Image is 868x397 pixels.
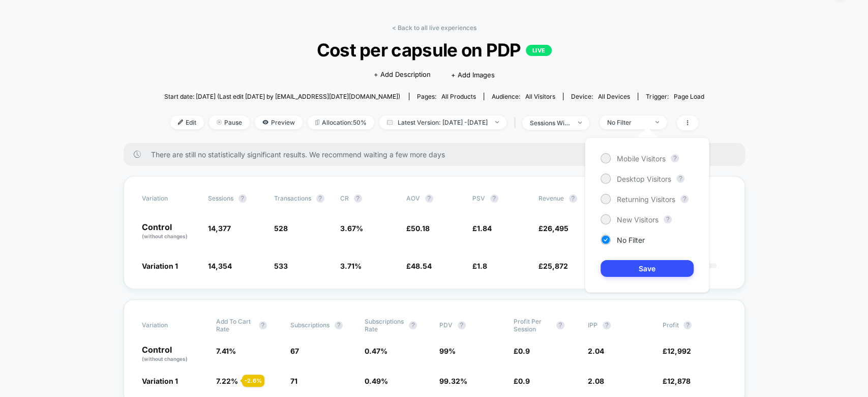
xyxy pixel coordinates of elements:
span: Latest Version: [DATE] - [DATE] [379,116,506,129]
span: Profit Per Session [514,318,551,333]
img: end [578,122,582,124]
span: Preview [255,116,303,129]
button: ? [458,321,466,329]
span: + Add Images [451,71,494,79]
span: £ [514,347,530,355]
a: < Back to all live experiences [392,24,476,32]
span: Page Load [673,93,704,100]
button: ? [259,321,267,329]
span: Subscriptions Rate [365,318,404,333]
span: all products [441,93,476,100]
span: 12,878 [667,377,690,385]
button: ? [683,321,692,329]
span: 67 [290,347,299,355]
span: Add To Cart Rate [216,318,254,333]
span: 7.41 % [216,347,236,355]
span: There are still no statistically significant results. We recommend waiting a few more days [151,150,725,159]
span: 0.9 [518,377,530,385]
p: LIVE [526,45,551,56]
span: 14,354 [208,262,232,270]
span: 3.71 % [340,262,362,270]
span: Mobile Visitors [617,154,666,163]
span: 2.04 [588,347,604,355]
span: £ [406,224,430,233]
button: ? [354,194,362,203]
img: rebalance [315,120,319,125]
span: Variation [142,318,198,333]
span: 48.54 [411,262,432,270]
span: Start date: [DATE] (Last edit [DATE] by [EMAIL_ADDRESS][DATE][DOMAIN_NAME]) [164,93,400,100]
span: 533 [274,262,288,270]
span: Subscriptions [290,321,330,329]
span: Revenue [538,194,564,202]
p: Control [142,223,198,240]
span: 25,872 [543,262,568,270]
span: 3.67 % [340,224,363,233]
img: end [217,120,222,125]
span: £ [514,377,530,385]
span: (without changes) [142,356,188,362]
span: £ [472,224,492,233]
span: Cost per capsule on PDP [191,39,677,61]
span: AOV [406,194,420,202]
span: 26,495 [543,224,568,233]
span: 71 [290,377,297,385]
span: IPP [588,321,597,329]
span: 99.32 % [439,377,467,385]
span: (without changes) [142,233,188,239]
span: + Add Description [373,70,430,80]
button: ? [238,194,247,203]
span: Variation [142,194,198,203]
button: ? [556,321,564,329]
span: 99 % [439,347,456,355]
button: ? [603,321,611,329]
span: 7.22 % [216,377,238,385]
span: £ [406,262,432,270]
span: No Filter [617,236,645,244]
span: CR [340,194,349,202]
div: Trigger: [646,93,704,100]
span: PSV [472,194,485,202]
span: 2.08 [588,377,604,385]
div: No Filter [607,119,648,126]
span: Profit [662,321,678,329]
span: New Visitors [617,215,659,224]
button: ? [425,194,433,203]
button: ? [316,194,324,203]
span: 1.8 [477,262,487,270]
span: all devices [598,93,630,100]
div: - 2.6 % [242,375,264,387]
span: PDV [439,321,453,329]
button: Save [601,260,694,277]
img: end [495,121,499,123]
img: end [655,121,659,123]
span: Sessions [208,194,233,202]
p: Control [142,346,206,363]
span: Variation 1 [142,377,178,385]
span: £ [472,262,487,270]
span: Pause [209,116,250,129]
span: £ [538,224,568,233]
span: | [512,116,522,130]
span: 14,377 [208,224,231,233]
span: Desktop Visitors [617,175,671,183]
span: £ [662,347,691,355]
span: £ [538,262,568,270]
span: Variation 1 [142,262,178,270]
button: ? [676,175,684,183]
span: Returning Visitors [617,195,675,204]
span: Allocation: 50% [308,116,374,129]
button: ? [490,194,498,203]
span: 50.18 [411,224,430,233]
span: 0.9 [518,347,530,355]
img: calendar [387,120,393,125]
span: 12,992 [667,347,691,355]
span: 0.47 % [365,347,387,355]
div: Audience: [492,93,555,100]
span: 1.84 [477,224,492,233]
button: ? [680,195,689,203]
span: Device: [563,93,638,100]
div: sessions with impression [530,119,571,127]
span: 528 [274,224,288,233]
div: Pages: [417,93,476,100]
